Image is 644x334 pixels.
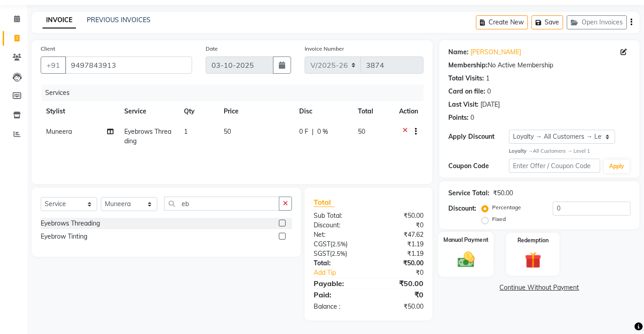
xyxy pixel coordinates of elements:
div: Total Visits: [448,74,484,83]
div: ( ) [307,240,368,249]
a: Add Tip [307,268,379,278]
label: Redemption [517,236,549,245]
div: No Active Membership [448,61,630,70]
th: Service [119,101,179,122]
div: Paid: [307,289,368,300]
a: Continue Without Payment [441,283,638,292]
label: Fixed [492,215,506,223]
div: All Customers → Level 1 [509,147,630,155]
div: ₹0 [368,221,430,230]
th: Action [394,101,423,122]
div: 1 [486,74,489,83]
img: _gift.svg [520,250,546,270]
div: ( ) [307,249,368,259]
span: 2.5% [332,240,346,248]
div: Name: [448,47,469,57]
div: [DATE] [480,100,500,109]
div: Eyebrows Threading [41,219,100,228]
div: Net: [307,230,368,240]
div: Card on file: [448,87,485,96]
a: [PERSON_NAME] [470,47,521,57]
span: 2.5% [332,250,345,257]
a: PREVIOUS INVOICES [87,16,150,24]
span: SGST [314,249,330,258]
label: Date [206,45,218,53]
input: Search or Scan [164,197,279,211]
div: Coupon Code [448,161,509,171]
div: Last Visit: [448,100,479,109]
div: ₹47.62 [368,230,430,240]
div: Membership: [448,61,488,70]
div: ₹50.00 [368,302,430,311]
span: | [312,127,314,136]
span: 50 [358,127,365,136]
button: Create New [476,15,528,29]
div: ₹50.00 [368,278,430,289]
span: 0 F [299,127,308,136]
span: Muneera [46,127,72,136]
label: Invoice Number [305,45,344,53]
button: +91 [41,56,66,74]
div: Total: [307,259,368,268]
th: Qty [179,101,218,122]
div: Eyebrow Tinting [41,232,87,241]
div: 0 [470,113,474,122]
span: 50 [224,127,231,136]
div: 0 [487,87,491,96]
input: Enter Offer / Coupon Code [509,159,600,173]
div: ₹1.19 [368,249,430,259]
div: Discount: [307,221,368,230]
span: Eyebrows Threading [124,127,171,145]
button: Apply [604,160,630,173]
span: Total [314,198,334,207]
div: ₹0 [368,289,430,300]
div: Sub Total: [307,211,368,221]
div: ₹50.00 [368,259,430,268]
span: 1 [184,127,188,136]
div: Apply Discount [448,132,509,141]
input: Search by Name/Mobile/Email/Code [65,56,192,74]
label: Percentage [492,203,521,212]
img: _cash.svg [452,250,479,269]
th: Disc [294,101,353,122]
button: Save [531,15,563,29]
div: Discount: [448,204,476,213]
span: 0 % [317,127,328,136]
div: Balance : [307,302,368,311]
label: Client [41,45,55,53]
span: CGST [314,240,330,248]
label: Manual Payment [443,236,489,245]
a: INVOICE [42,12,76,28]
th: Price [218,101,294,122]
th: Stylist [41,101,119,122]
div: ₹50.00 [493,188,513,198]
div: Services [42,85,430,101]
div: ₹50.00 [368,211,430,221]
div: Payable: [307,278,368,289]
th: Total [353,101,393,122]
div: ₹1.19 [368,240,430,249]
div: Service Total: [448,188,489,198]
button: Open Invoices [567,15,627,29]
div: ₹0 [379,268,430,278]
strong: Loyalty → [509,148,533,154]
div: Points: [448,113,469,122]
